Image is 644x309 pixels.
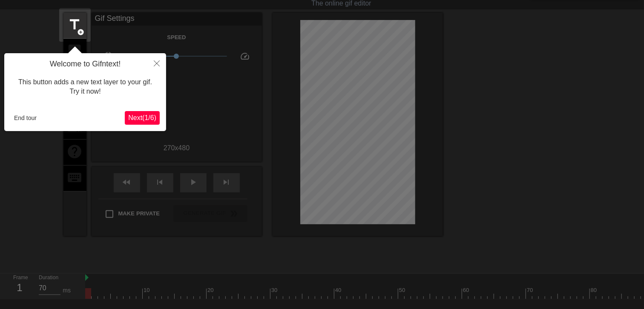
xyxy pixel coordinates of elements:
button: End tour [11,112,40,124]
h4: Welcome to Gifntext! [11,60,160,69]
div: This button adds a new text layer to your gif. Try it now! [11,69,160,105]
span: Next ( 1 / 6 ) [128,114,156,121]
button: Next [125,111,160,125]
button: Close [147,53,166,73]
